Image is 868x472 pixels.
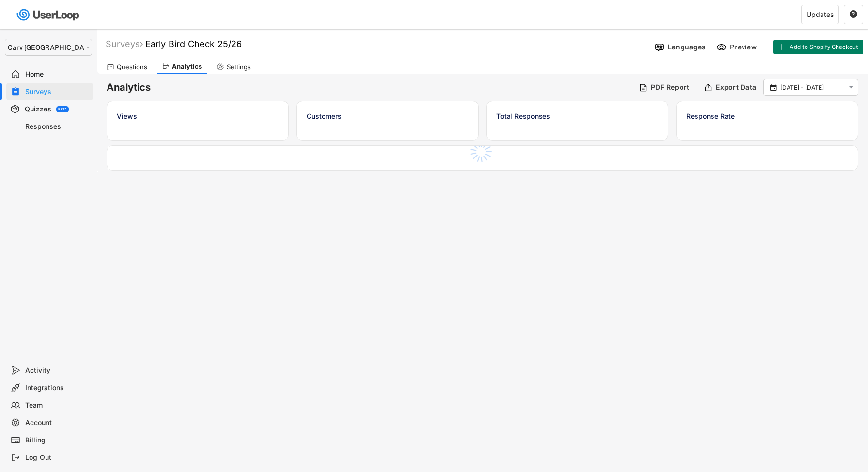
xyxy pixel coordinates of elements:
div: Updates [806,11,834,18]
div: Response Rate [686,111,848,121]
div: PDF Report [651,83,690,92]
text:  [770,83,777,92]
div: Settings [227,63,251,71]
img: userloop-logo-01.svg [15,5,83,25]
div: Account [25,418,89,427]
div: Languages [668,43,706,51]
div: Log Out [25,453,89,462]
button: Add to Shopify Checkout [773,40,863,54]
div: Total Responses [496,111,658,121]
div: Quizzes [25,105,51,114]
div: Export Data [716,83,756,92]
text:  [849,83,853,92]
div: Billing [25,436,89,445]
h6: Analytics [107,81,632,94]
span: Add to Shopify Checkout [790,44,858,50]
div: Surveys [106,38,143,49]
div: Home [25,70,89,79]
div: Team [25,401,89,410]
div: Questions [117,63,147,71]
div: Responses [25,122,89,131]
div: Activity [25,366,89,375]
div: BETA [58,108,67,111]
div: Preview [730,43,759,51]
div: Views [117,111,279,121]
div: Surveys [25,87,89,96]
button:  [769,83,778,92]
div: Customers [307,111,468,121]
img: Language%20Icon.svg [654,42,665,52]
button:  [849,10,858,19]
text:  [850,10,857,18]
font: Early Bird Check 25/26 [145,39,242,49]
input: Select Date Range [780,83,844,93]
button:  [847,83,855,92]
div: Integrations [25,383,89,393]
div: Analytics [172,63,202,71]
